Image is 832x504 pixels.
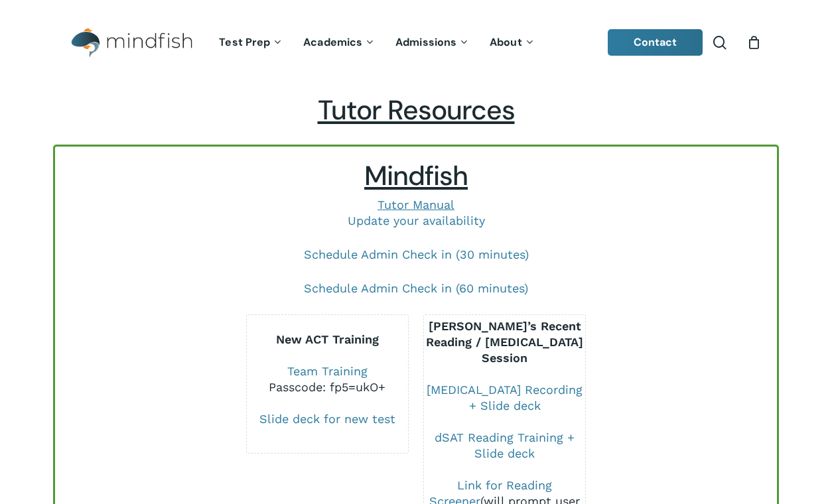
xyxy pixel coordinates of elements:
a: Contact [608,29,703,56]
div: Passcode: fp5=ukO+ [247,379,409,395]
a: [MEDICAL_DATA] Recording + Slide deck [427,383,583,412]
a: Cart [746,35,761,50]
a: Schedule Admin Check in (30 minutes) [304,247,529,261]
span: Admissions [395,35,456,49]
a: Academics [293,37,385,48]
b: New ACT Training [276,332,379,346]
nav: Main Menu [209,18,545,68]
a: Team Training [287,364,368,378]
a: Admissions [385,37,480,48]
header: Main Menu [53,18,779,68]
a: dSAT Reading Training + Slide deck [435,430,575,460]
a: About [480,37,545,48]
a: Tutor Manual [378,198,454,212]
a: Update your availability [348,214,485,227]
span: Academics [303,35,362,49]
iframe: Chatbot [744,416,813,485]
span: Tutor Resources [318,93,515,128]
b: [PERSON_NAME]’s Recent Reading / [MEDICAL_DATA] Session [426,319,583,365]
span: Mindfish [364,158,468,194]
span: About [490,35,522,49]
a: Test Prep [209,37,293,48]
a: Schedule Admin Check in (60 minutes) [304,281,528,295]
span: Contact [634,35,677,49]
a: Slide deck for new test [259,412,395,426]
span: Test Prep [219,35,270,49]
